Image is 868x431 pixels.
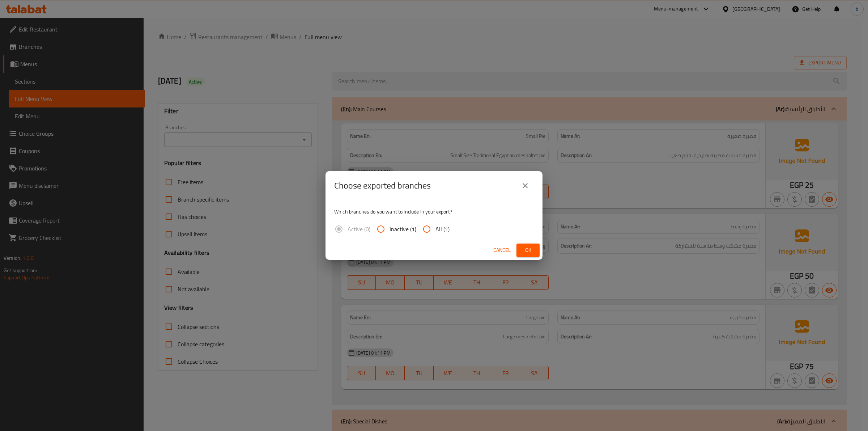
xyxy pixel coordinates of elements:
[516,244,540,257] button: Ok
[516,177,534,194] button: close
[522,246,534,255] span: Ok
[493,246,511,255] span: Cancel
[334,208,534,215] p: Which branches do you want to include in your export?
[435,225,450,233] span: All (1)
[390,225,416,233] span: Inactive (1)
[348,225,370,233] span: Active (0)
[490,244,514,257] button: Cancel
[334,180,431,191] h2: Choose exported branches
